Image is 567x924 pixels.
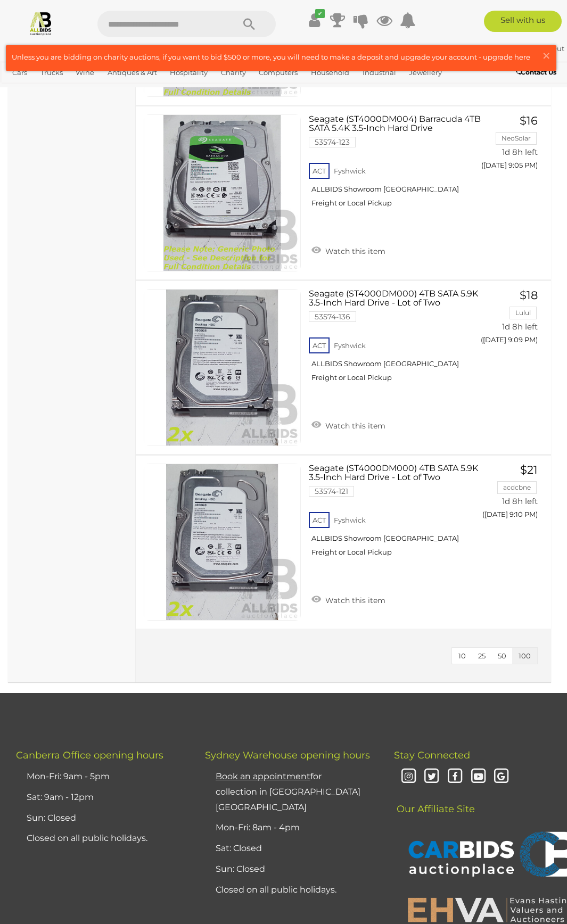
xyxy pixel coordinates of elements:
span: 100 [519,651,531,660]
a: Household [307,64,354,81]
a: Syedhashme [475,44,530,53]
li: Sat: 9am - 12pm [24,787,178,808]
span: ([DATE] 9:05 PM) [481,161,538,169]
span: × [541,45,551,66]
span: ([DATE] 9:09 PM) [481,335,538,344]
li: Sun: Closed [24,808,178,829]
i: Instagram [399,768,418,786]
span: Watch this item [323,421,385,431]
a: Jewellery [405,64,446,81]
span: 50 [498,651,506,660]
a: Watch this item [309,591,388,607]
li: Sat: Closed [213,838,367,859]
button: 10 [452,648,472,664]
span: $18 [520,288,538,302]
a: Computers [254,64,302,81]
strong: Syedhashme [475,44,528,53]
span: Our Affiliate Site [394,787,475,815]
a: $18 Lulul 1d 8h left ([DATE] 9:09 PM) [490,289,540,350]
a: Charity [217,64,250,81]
a: Book an appointmentfor collection in [GEOGRAPHIC_DATA] [GEOGRAPHIC_DATA] [216,771,360,812]
i: Google [492,768,511,786]
span: 25 [478,651,486,660]
a: Antiques & Art [103,64,161,81]
li: Sun: Closed [213,859,367,880]
span: $16 [520,114,538,127]
span: Watch this item [323,246,385,256]
span: Stay Connected [394,749,470,761]
i: Youtube [469,768,488,786]
a: ✔ [306,11,322,30]
li: Mon-Fri: 8am - 4pm [213,818,367,838]
img: Allbids.com.au [28,11,53,36]
a: [GEOGRAPHIC_DATA] [76,81,160,99]
span: Canberra Office opening hours [16,749,163,761]
a: Contact Us [516,67,559,78]
a: Seagate (ST4000DM000) 4TB SATA 5.9K 3.5-Inch Hard Drive - Lot of Two 53574-136 ACT Fyshwick ALLBI... [317,289,474,390]
span: 10 [458,651,466,660]
li: Closed on all public holidays. [213,880,367,901]
button: 25 [472,648,492,664]
a: Sports [42,81,72,99]
li: Closed on all public holidays. [24,828,178,849]
button: 100 [512,648,537,664]
button: 50 [491,648,513,664]
a: Office [8,81,37,99]
span: | [530,44,532,53]
i: Twitter [423,768,441,786]
button: Search [223,11,276,37]
li: Mon-Fri: 9am - 5pm [24,766,178,787]
a: Hospitality [166,64,212,81]
a: $21 acdcbne 1d 8h left ([DATE] 9:10 PM) [490,464,540,525]
i: ✔ [315,9,325,18]
a: Cars [8,64,31,81]
a: Industrial [358,64,400,81]
span: $21 [520,463,538,476]
a: Wine [71,64,98,81]
a: Sign Out [533,44,564,53]
u: Book an appointment [216,771,310,781]
a: Watch this item [309,417,388,433]
a: Trucks [36,64,67,81]
a: Sell with us [484,11,562,32]
span: Sydney Warehouse opening hours [205,749,370,761]
a: $16 NeoSolar 1d 8h left ([DATE] 9:05 PM) [490,114,540,176]
a: Watch this item [309,242,388,258]
b: Contact Us [516,68,556,76]
span: Watch this item [323,596,385,605]
i: Facebook [446,768,464,786]
a: Seagate (ST4000DM004) Barracuda 4TB SATA 5.4K 3.5-Inch Hard Drive 53574-123 ACT Fyshwick ALLBIDS ... [317,114,474,216]
a: Seagate (ST4000DM000) 4TB SATA 5.9K 3.5-Inch Hard Drive - Lot of Two 53574-121 ACT Fyshwick ALLBI... [317,464,474,565]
